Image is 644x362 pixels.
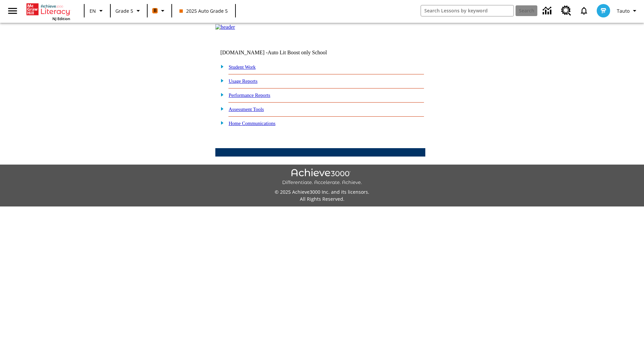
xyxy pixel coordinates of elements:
span: EN [90,7,96,14]
a: Data Center [539,2,557,20]
a: Performance Reports [229,93,270,98]
span: B [154,6,157,15]
img: plus.gif [217,77,224,83]
td: [DOMAIN_NAME] - [220,50,344,56]
a: Home Communications [229,121,276,126]
img: plus.gif [217,92,224,98]
button: Select a new avatar [593,2,614,19]
a: Student Work [229,64,256,70]
a: Resource Center, Will open in new tab [557,2,575,20]
a: Notifications [575,2,593,19]
button: Profile/Settings [614,5,641,17]
img: Achieve3000 Differentiate Accelerate Achieve [282,169,362,186]
img: avatar image [597,4,610,17]
a: Assessment Tools [229,107,264,112]
img: plus.gif [217,120,224,126]
img: plus.gif [217,106,224,112]
span: Tauto [617,7,630,14]
span: NJ Edition [52,16,70,21]
nobr: Auto Lit Boost only School [268,50,327,55]
button: Open side menu [3,1,22,21]
img: header [215,24,235,30]
button: Boost Class color is orange. Change class color [150,5,169,17]
input: search field [421,5,514,16]
span: Grade 5 [115,7,133,14]
a: Usage Reports [229,78,258,84]
img: plus.gif [217,63,224,69]
span: 2025 Auto Grade 5 [179,7,228,14]
button: Language: EN, Select a language [87,5,108,17]
div: Home [26,2,70,21]
button: Grade: Grade 5, Select a grade [113,5,145,17]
